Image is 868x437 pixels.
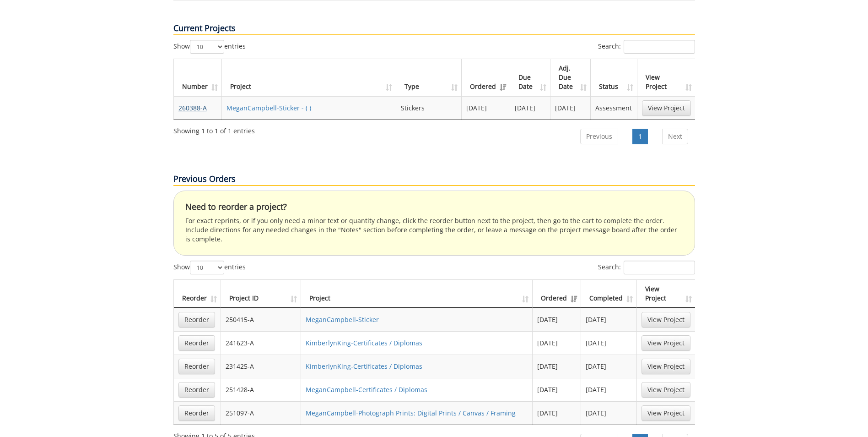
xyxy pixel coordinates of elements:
th: Reorder: activate to sort column ascending [174,280,221,308]
a: Reorder [178,382,215,398]
p: For exact reprints, or if you only need a minor text or quantity change, click the reorder button... [185,216,683,244]
a: MeganCampbell-Photograph Prints: Digital Prints / Canvas / Framing [306,409,516,417]
th: View Project: activate to sort column ascending [637,59,695,96]
label: Show entries [173,261,246,274]
a: View Project [642,335,690,351]
input: Search: [624,40,695,54]
td: [DATE] [533,331,581,355]
p: Current Projects [173,22,695,35]
td: 231425-A [221,355,302,378]
td: [DATE] [581,378,637,401]
td: Stickers [396,96,462,120]
label: Search: [598,40,695,54]
td: [DATE] [581,401,637,425]
a: View Project [642,100,691,116]
td: [DATE] [581,331,637,355]
a: KimberlynKing-Certificates / Diplomas [306,339,422,347]
th: Due Date: activate to sort column ascending [510,59,550,96]
th: Project ID: activate to sort column ascending [221,280,302,308]
a: MeganCampbell-Sticker [306,315,379,324]
td: [DATE] [533,355,581,378]
td: [DATE] [510,96,550,120]
a: View Project [642,382,690,398]
a: Next [662,129,688,144]
td: 251097-A [221,401,302,425]
a: Reorder [178,335,215,351]
td: [DATE] [533,401,581,425]
th: Ordered: activate to sort column ascending [533,280,581,308]
a: 1 [632,129,648,144]
a: Previous [580,129,618,144]
th: Completed: activate to sort column ascending [581,280,637,308]
td: [DATE] [533,308,581,331]
label: Show entries [173,40,246,54]
a: 260388-A [178,104,207,112]
a: View Project [642,312,690,328]
th: Project: activate to sort column ascending [301,280,533,308]
td: Assessment [591,96,637,120]
th: Adj. Due Date: activate to sort column ascending [550,59,591,96]
td: 241623-A [221,331,302,355]
a: Reorder [178,312,215,328]
th: View Project: activate to sort column ascending [637,280,695,308]
input: Search: [624,261,695,274]
select: Showentries [190,40,224,54]
a: KimberlynKing-Certificates / Diplomas [306,362,422,371]
th: Number: activate to sort column ascending [174,59,222,96]
h4: Need to reorder a project? [185,202,683,212]
th: Type: activate to sort column ascending [396,59,462,96]
a: MeganCampbell-Sticker - ( ) [226,104,311,112]
a: View Project [642,405,690,421]
td: [DATE] [462,96,510,120]
div: Showing 1 to 1 of 1 entries [173,123,255,136]
th: Project: activate to sort column ascending [222,59,396,96]
td: [DATE] [550,96,591,120]
a: View Project [642,359,690,374]
th: Status: activate to sort column ascending [591,59,637,96]
a: MeganCampbell-Certificates / Diplomas [306,385,427,394]
td: 250415-A [221,308,302,331]
td: 251428-A [221,378,302,401]
label: Search: [598,261,695,274]
td: [DATE] [533,378,581,401]
select: Showentries [190,261,224,274]
p: Previous Orders [173,173,695,186]
td: [DATE] [581,308,637,331]
th: Ordered: activate to sort column ascending [462,59,510,96]
td: [DATE] [581,355,637,378]
a: Reorder [178,359,215,374]
a: Reorder [178,405,215,421]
